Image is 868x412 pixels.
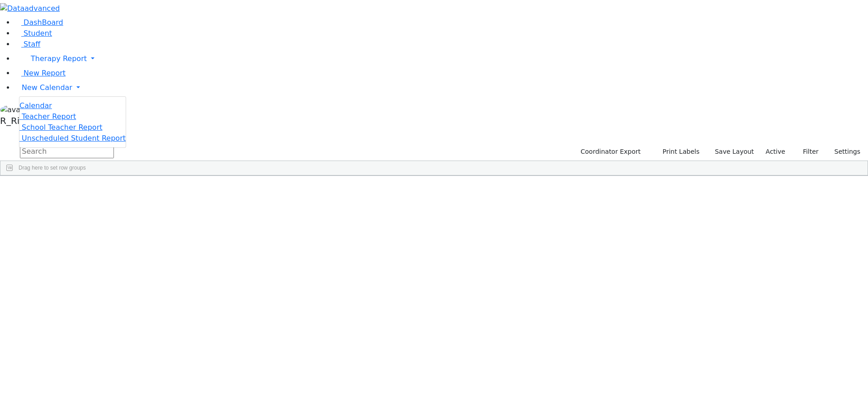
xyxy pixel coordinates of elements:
a: Staff [14,40,40,48]
span: New Report [24,69,66,77]
a: New Calendar [14,79,868,97]
input: Search [20,145,114,158]
button: Print Labels [652,145,703,159]
button: Settings [823,145,864,159]
ul: Therapy Report [19,96,126,148]
button: Save Layout [711,145,758,159]
a: School Teacher Report [19,123,102,132]
a: New Report [14,69,66,77]
a: Therapy Report [14,50,868,68]
a: Unscheduled Student Report [19,134,126,142]
span: Unscheduled Student Report [22,134,126,142]
span: Teacher Report [22,112,76,121]
a: Student [14,29,52,38]
span: School Teacher Report [22,123,102,132]
a: Calendar [19,100,52,111]
button: Coordinator Export [575,145,645,159]
a: Teacher Report [19,112,76,121]
span: Therapy Report [31,54,87,63]
button: Filter [791,145,823,159]
a: DashBoard [14,18,63,27]
span: New Calendar [22,83,72,92]
span: Staff [24,40,40,48]
label: Active [762,145,789,159]
span: Student [24,29,52,38]
span: Calendar [19,101,52,110]
span: DashBoard [24,18,63,27]
span: Drag here to set row groups [19,165,86,171]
